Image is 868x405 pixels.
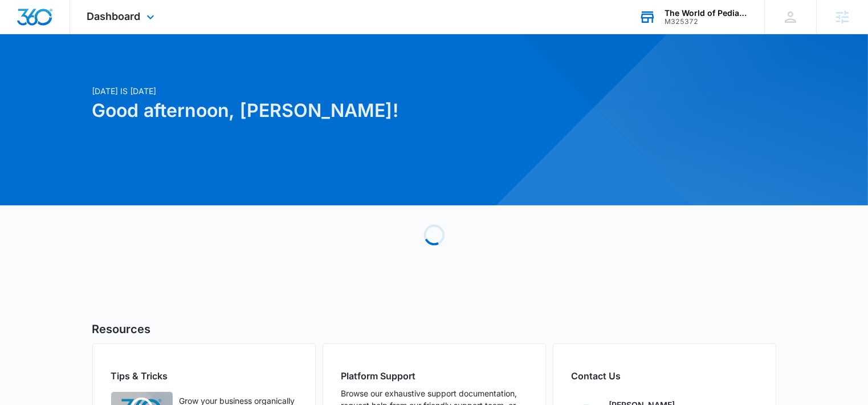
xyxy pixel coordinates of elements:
h5: Resources [92,321,776,338]
p: [DATE] is [DATE] [92,85,544,97]
div: account name [665,9,748,18]
span: Dashboard [87,10,141,22]
h2: Tips & Tricks [111,369,297,383]
h2: Platform Support [341,369,527,383]
h2: Contact Us [572,369,757,383]
h1: Good afternoon, [PERSON_NAME]! [92,97,544,124]
div: account id [665,18,748,26]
